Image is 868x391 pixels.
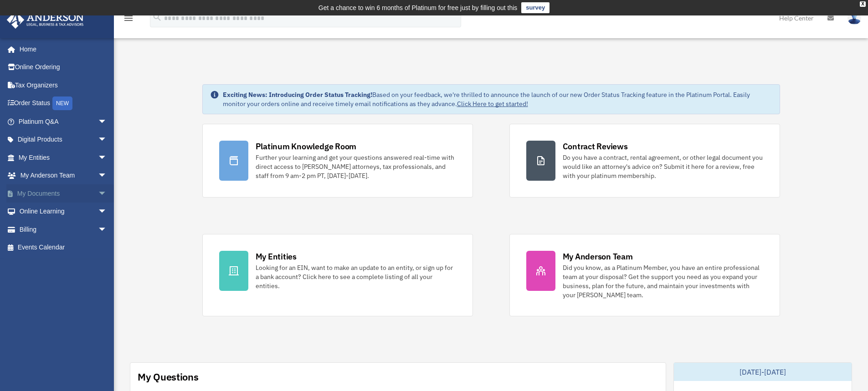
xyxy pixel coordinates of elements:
[98,184,116,203] span: arrow_drop_down
[318,2,518,13] div: Get a chance to win 6 months of Platinum for free just by filling out this
[98,203,116,221] span: arrow_drop_down
[847,11,861,25] img: User Pic
[563,251,633,262] div: My Anderson Team
[152,12,162,22] i: search
[563,263,763,300] div: Did you know, as a Platinum Member, you have an entire professional team at your disposal? Get th...
[6,94,121,113] a: Order StatusNEW
[223,90,772,108] div: Based on your feedback, we're thrilled to announce the launch of our new Order Status Tracking fe...
[202,234,473,316] a: My Entities Looking for an EIN, want to make an update to an entity, or sign up for a bank accoun...
[6,76,121,94] a: Tax Organizers
[6,40,116,58] a: Home
[123,16,134,24] a: menu
[6,131,121,149] a: Digital Productsarrow_drop_down
[860,1,866,7] div: close
[123,13,134,24] i: menu
[6,203,121,221] a: Online Learningarrow_drop_down
[98,148,116,167] span: arrow_drop_down
[509,124,780,198] a: Contract Reviews Do you have a contract, rental agreement, or other legal document you would like...
[256,141,357,152] div: Platinum Knowledge Room
[98,112,116,131] span: arrow_drop_down
[223,91,372,99] strong: Exciting News: Introducing Order Status Tracking!
[98,220,116,239] span: arrow_drop_down
[6,58,121,76] a: Online Ordering
[256,153,456,180] div: Further your learning and get your questions answered real-time with direct access to [PERSON_NAM...
[563,141,628,152] div: Contract Reviews
[4,11,87,29] img: Anderson Advisors Platinum Portal
[138,370,199,384] div: My Questions
[457,100,528,108] a: Click Here to get started!
[98,167,116,185] span: arrow_drop_down
[509,234,780,316] a: My Anderson Team Did you know, as a Platinum Member, you have an entire professional team at your...
[98,131,116,149] span: arrow_drop_down
[6,239,121,257] a: Events Calendar
[521,2,550,13] a: survey
[6,220,121,239] a: Billingarrow_drop_down
[6,167,121,185] a: My Anderson Teamarrow_drop_down
[6,112,121,131] a: Platinum Q&Aarrow_drop_down
[6,184,121,203] a: My Documentsarrow_drop_down
[6,148,121,167] a: My Entitiesarrow_drop_down
[202,124,473,198] a: Platinum Knowledge Room Further your learning and get your questions answered real-time with dire...
[52,96,72,110] div: NEW
[563,153,763,180] div: Do you have a contract, rental agreement, or other legal document you would like an attorney's ad...
[256,251,297,262] div: My Entities
[256,263,456,290] div: Looking for an EIN, want to make an update to an entity, or sign up for a bank account? Click her...
[674,363,852,381] div: [DATE]-[DATE]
